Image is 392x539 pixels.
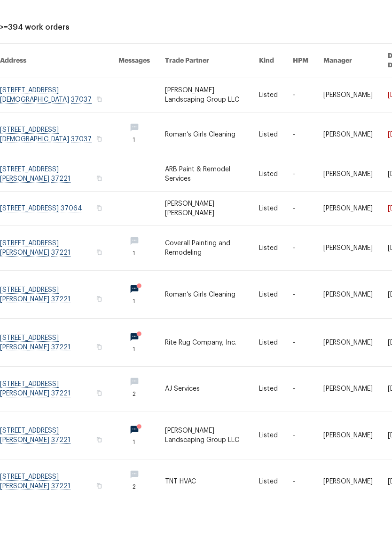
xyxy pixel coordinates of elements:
[285,261,316,306] td: -
[285,113,316,148] td: -
[251,261,285,306] td: Listed
[90,10,109,20] span: Visits
[251,354,285,402] td: Listed
[285,148,316,193] td: -
[316,261,380,306] td: [PERSON_NAME]
[95,209,103,218] button: Copy Address
[120,10,149,20] span: Projects
[157,148,251,193] td: Roman’s Girls Cleaning
[95,283,103,292] button: Copy Address
[336,6,343,15] div: 24
[157,79,251,113] th: Trade Partner
[251,447,285,495] td: Listed
[157,354,251,402] td: Rite Rug Company, Inc.
[316,79,380,113] th: Manager
[157,306,251,354] td: Roman’s Girls Cleaning
[316,113,380,148] td: [PERSON_NAME]
[316,354,380,402] td: [PERSON_NAME]
[251,306,285,354] td: Listed
[251,227,285,261] td: Listed
[95,239,103,248] button: Copy Address
[95,130,103,139] button: Copy Address
[285,447,316,495] td: -
[285,354,316,402] td: -
[157,261,251,306] td: Coverall Painting and Remodeling
[285,402,316,447] td: -
[157,447,251,495] td: [PERSON_NAME] Landscaping Group LLC
[157,227,251,261] td: [PERSON_NAME] [PERSON_NAME]
[251,79,285,113] th: Kind
[157,193,251,227] td: ARB Paint & Remodel Services
[95,170,103,178] button: Copy Address
[251,113,285,148] td: Listed
[316,193,380,227] td: [PERSON_NAME]
[95,471,103,479] button: Copy Address
[285,306,316,354] td: -
[157,402,251,447] td: AJ Services
[227,10,264,20] span: Properties
[95,378,103,386] button: Copy Address
[32,10,63,20] span: Maestro
[95,330,103,338] button: Copy Address
[316,447,380,495] td: [PERSON_NAME]
[95,424,103,433] button: Copy Address
[111,79,157,113] th: Messages
[275,6,320,24] span: Geo Assignments
[251,148,285,193] td: Listed
[196,12,216,18] span: Tasks
[285,227,316,261] td: -
[251,193,285,227] td: Listed
[95,517,103,525] button: Copy Address
[316,227,380,261] td: [PERSON_NAME]
[316,306,380,354] td: [PERSON_NAME]
[251,402,285,447] td: Listed
[316,402,380,447] td: [PERSON_NAME]
[316,148,380,193] td: [PERSON_NAME]
[285,79,316,113] th: HPM
[285,193,316,227] td: -
[157,113,251,148] td: [PERSON_NAME] Landscaping Group LLC
[161,6,185,24] span: Work Orders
